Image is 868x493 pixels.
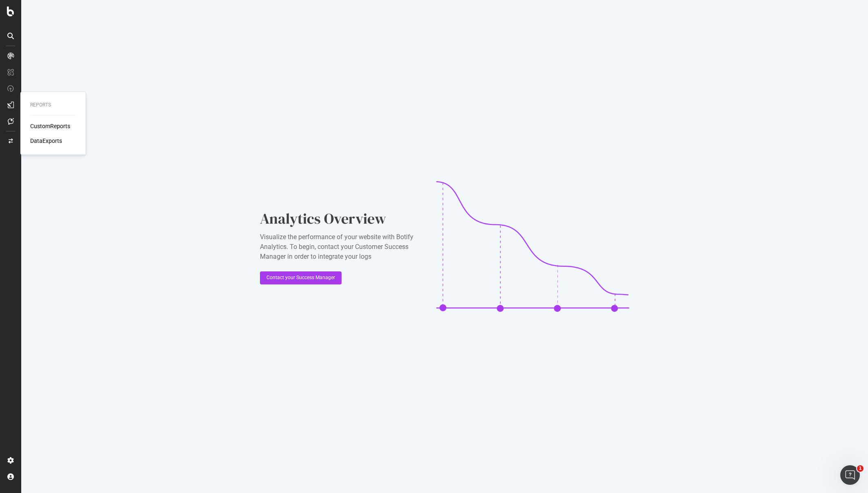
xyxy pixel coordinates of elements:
[260,232,423,262] div: Visualize the performance of your website with Botify Analytics. To begin, contact your Customer ...
[30,122,70,130] a: CustomReports
[30,102,76,109] div: Reports
[857,465,864,472] span: 1
[260,271,342,284] button: Contact your Success Manager
[840,465,860,485] iframe: Intercom live chat
[436,181,629,312] img: CaL_T18e.png
[30,137,62,145] a: DataExports
[260,209,423,229] div: Analytics Overview
[266,274,335,281] div: Contact your Success Manager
